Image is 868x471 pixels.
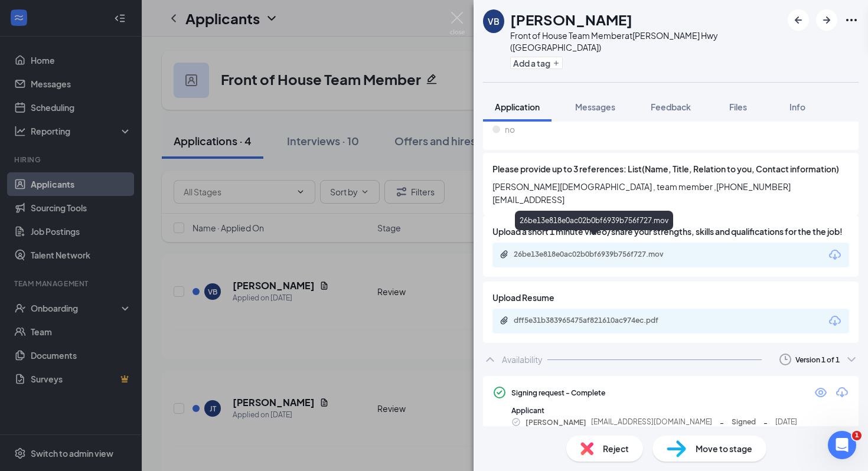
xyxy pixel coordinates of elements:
[844,352,859,367] svg: ChevronDown
[795,355,840,365] div: Version 1 of 1
[814,385,828,400] svg: Eye
[492,180,849,206] span: [PERSON_NAME][DEMOGRAPHIC_DATA] , team member ,[PHONE_NUMBER] [EMAIL_ADDRESS]
[511,417,521,427] svg: CheckmarkCircle
[495,102,540,112] span: Application
[820,13,834,27] svg: ArrowRight
[500,316,509,325] svg: Paperclip
[511,388,605,398] div: Signing request - Complete
[732,417,756,428] span: Signed
[500,316,691,327] a: Paperclipdff5e31b383965475af821610ac974ec.pdf
[828,431,856,459] iframe: Intercom live chat
[763,416,768,429] span: -
[510,57,563,69] button: PlusAdd a tag
[720,416,724,429] span: -
[492,385,507,400] svg: CheckmarkCircle
[500,250,509,259] svg: Paperclip
[816,9,837,31] button: ArrowRight
[500,250,691,261] a: Paperclip26be13e818e0ac02b0bf6939b756f727.mov
[828,314,842,328] svg: Download
[515,211,673,230] div: 26be13e818e0ac02b0bf6939b756f727.mov
[488,15,500,27] div: VB
[696,442,752,455] span: Move to stage
[510,9,632,30] h1: [PERSON_NAME]
[651,102,691,112] span: Feedback
[789,102,805,112] span: Info
[483,352,497,367] svg: ChevronUp
[492,225,843,238] span: Upload a short 1 minute video/share your strengths, skills and qualifications for the the job!
[575,102,615,112] span: Messages
[844,13,859,27] svg: Ellipses
[514,250,679,259] div: 26be13e818e0ac02b0bf6939b756f727.mov
[828,248,842,262] svg: Download
[775,417,797,428] span: [DATE]
[492,291,554,304] span: Upload Resume
[553,60,560,67] svg: Plus
[502,354,543,365] div: Availability
[505,123,515,136] span: no
[591,417,712,428] span: [EMAIL_ADDRESS][DOMAIN_NAME]
[791,13,805,27] svg: ArrowLeftNew
[510,30,782,53] div: Front of House Team Member at [PERSON_NAME] Hwy ([GEOGRAPHIC_DATA])
[778,352,792,367] svg: Clock
[511,405,849,416] div: Applicant
[835,385,849,400] svg: Download
[603,442,629,455] span: Reject
[729,102,747,112] span: Files
[526,416,586,429] span: [PERSON_NAME]
[852,431,862,440] span: 1
[788,9,809,31] button: ArrowLeftNew
[492,162,839,175] span: Please provide up to 3 references: List(Name, Title, Relation to you, Contact information)
[514,316,679,325] div: dff5e31b383965475af821610ac974ec.pdf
